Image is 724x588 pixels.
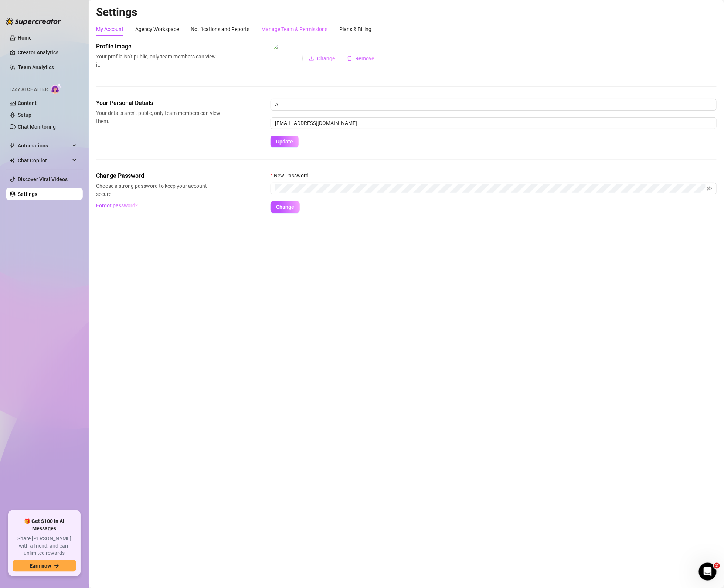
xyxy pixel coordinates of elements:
input: Enter name [271,99,717,111]
span: Change Password [96,171,220,180]
button: Forgot password? [96,200,138,211]
div: Notifications and Reports [191,25,249,33]
span: Share [PERSON_NAME] with a friend, and earn unlimited rewards [13,535,76,557]
span: Earn now [30,563,51,569]
a: Team Analytics [18,64,54,70]
span: delete [347,56,352,61]
span: eye-invisible [707,186,712,191]
a: Settings [18,191,37,197]
input: Enter new email [271,117,717,129]
div: Plans & Billing [339,25,371,33]
span: Your profile isn’t public, only team members can view it. [96,52,220,69]
a: Creator Analytics [18,47,77,58]
div: Manage Team & Permissions [261,25,327,33]
span: Change [276,204,294,210]
span: arrow-right [54,563,59,568]
img: Chat Copilot [10,158,14,163]
div: Agency Workspace [135,25,179,33]
span: Automations [18,140,70,152]
img: profilePics%2FziTcveXAf0V3F9yvoqddEdByV0p2.jpeg [271,43,303,74]
span: 2 [714,563,720,569]
img: logo-BBDzfeDw.svg [6,18,61,25]
img: AI Chatter [51,83,62,94]
h2: Settings [96,5,717,19]
span: Profile image [96,42,220,51]
a: Discover Viral Videos [18,176,68,182]
span: Izzy AI Chatter [10,86,48,93]
button: Earn nowarrow-right [13,560,76,572]
div: My Account [96,25,123,33]
button: Change [303,52,341,64]
a: Content [18,100,37,106]
span: Update [276,139,293,145]
a: Setup [18,112,31,118]
span: Your Personal Details [96,99,220,108]
input: New Password [275,184,706,193]
span: upload [309,56,314,61]
span: Chat Copilot [18,154,70,166]
span: Change [317,55,335,61]
button: Update [271,136,299,147]
a: Home [18,35,32,41]
span: Choose a strong password to keep your account secure. [96,182,220,198]
label: New Password [271,171,313,180]
span: Remove [355,55,374,61]
span: Forgot password? [96,203,138,208]
a: Chat Monitoring [18,124,56,130]
button: Change [271,201,300,213]
span: Your details aren’t public, only team members can view them. [96,109,220,125]
button: Remove [341,52,380,64]
span: thunderbolt [10,143,16,149]
span: 🎁 Get $100 in AI Messages [13,518,76,532]
iframe: Intercom live chat [699,563,717,581]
